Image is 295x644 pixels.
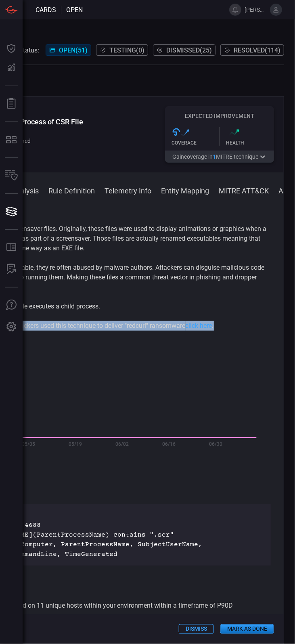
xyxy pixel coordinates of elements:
[220,44,284,56] button: Resolved(114)
[2,296,21,315] button: Ask Us A Question
[166,46,212,54] span: Dismissed ( 25 )
[186,322,212,329] a: click here
[2,94,21,113] button: Reports
[2,166,21,185] button: Inventory
[2,202,21,221] button: Cards
[109,46,144,54] span: Testing ( 0 )
[115,441,128,447] text: 06/02
[2,39,21,58] button: Dashboard
[2,260,21,279] button: ALERT ANALYSIS
[179,624,214,634] button: Dismiss
[219,185,269,195] button: MITRE ATT&CK
[36,6,56,14] span: Cards
[19,46,39,54] span: Status:
[165,113,274,119] h5: Expected Improvement
[2,130,21,149] button: MITRE - Detection Posture
[59,46,88,54] span: Open ( 51 )
[96,44,148,56] button: Testing(0)
[68,441,82,447] text: 05/19
[209,441,222,447] text: 06/30
[153,44,215,56] button: Dismissed(25)
[21,441,35,447] text: 05/05
[49,185,95,195] button: Rule Definition
[245,6,267,13] span: [PERSON_NAME].1.[PERSON_NAME]
[234,46,280,54] span: Resolved ( 114 )
[2,238,21,257] button: Rule Catalog
[161,185,209,195] button: Entity Mapping
[220,624,274,634] button: Mark as Done
[162,441,176,447] text: 06/16
[66,6,83,14] span: open
[105,185,152,195] button: Telemetry Info
[172,140,220,146] div: Coverage
[2,317,21,337] button: Preferences
[46,44,91,56] button: Open(51)
[2,58,21,78] button: Detections
[165,151,274,163] button: Gaincoverage in1MITRE technique
[226,140,274,146] div: Health
[213,153,216,160] span: 1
